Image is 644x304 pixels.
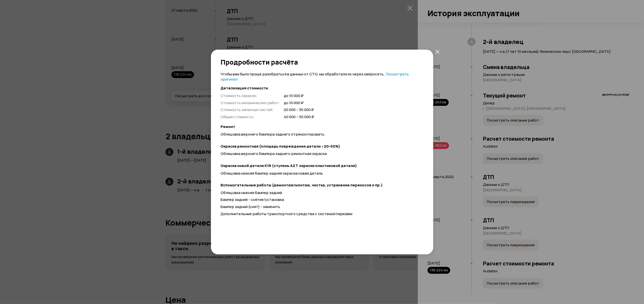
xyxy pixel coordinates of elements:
span: Облицовка верхнего бампера заднего отремонтировать [221,132,325,137]
span: Чтобы вам было проще разобраться в данных от СТО, мы обработали их через нейросеть. [221,71,409,82]
strong: Вспомогательные работы (демонтаж/монтаж, чистка, устранение перекосов и пр.) [221,183,423,188]
a: Посмотреть оригинал [221,71,409,82]
span: Бампер задний (снят) - заменить [221,204,280,209]
span: 20 000 – 30 000 ₽ [284,107,315,112]
span: Стоимость окраски : [221,93,257,98]
strong: Ремонт [221,124,423,129]
span: Дополнительные работы транспортного средства с системой парковки [221,211,353,216]
span: до 10 000 ₽ [284,93,315,98]
h2: Продробности расчёта [221,58,423,66]
span: Облицовка верхнего бампера заднего ремонтная окраска [221,151,327,156]
button: закрыть [433,47,442,56]
strong: Окраска новой детали K1R (ступень AZT окраски пластиковой детали) [221,163,423,168]
strong: Окраска ремонтная (площадь повреждения детали <20-50%) [221,144,423,149]
span: Общая стоимость : [221,114,255,119]
span: Облицовка нижняя бампер задний [221,190,282,195]
span: до 10 000 ₽ [284,100,315,106]
strong: Детализация стоимости [221,86,423,91]
span: 40 000 – 50 000 ₽ [284,114,315,120]
span: Облицовка нижняя бампер задняя окраска новая деталь [221,171,323,176]
span: Бампер задний - снятие/установка [221,197,284,202]
span: Стоимость механических работ : [221,100,280,105]
span: Стоимость запасных частей : [221,107,274,112]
